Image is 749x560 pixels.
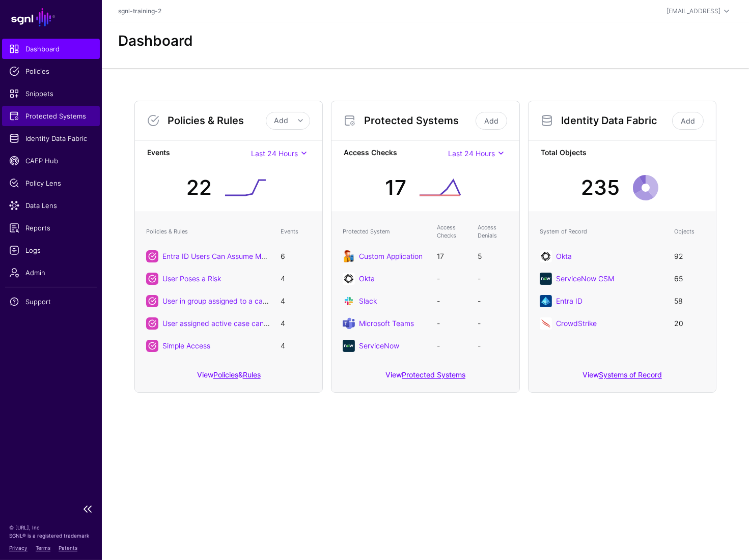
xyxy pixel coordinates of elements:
td: - [473,312,513,335]
a: Add [672,112,704,130]
th: Access Checks [432,218,473,245]
a: SGNL [6,6,96,28]
td: 92 [669,245,710,268]
span: Policies [9,66,93,76]
a: Entra ID [556,297,582,305]
span: Data Lens [9,200,93,211]
td: 4 [275,312,316,335]
img: svg+xml;base64,PD94bWwgdmVyc2lvbj0iMS4wIiBlbmNvZGluZz0idXRmLTgiPz4KPHN2ZyB4bWxucz0iaHR0cDovL3d3dy... [343,317,355,330]
td: 4 [275,335,316,357]
a: Policy Lens [2,173,100,193]
td: 4 [275,268,316,290]
span: Protected Systems [9,111,93,121]
div: View [529,363,716,392]
a: User in group assigned to a case can access account [162,297,339,305]
div: 17 [385,172,406,203]
a: Data Lens [2,195,100,216]
span: Dashboard [9,44,93,54]
img: svg+xml;base64,PHN2ZyB3aWR0aD0iNjQiIGhlaWdodD0iNjQiIHZpZXdCb3g9IjAgMCA2NCA2NCIgZmlsbD0ibm9uZSIgeG... [343,340,355,352]
span: Logs [9,245,93,255]
td: - [473,335,513,357]
img: svg+xml;base64,PHN2ZyB3aWR0aD0iNjQiIGhlaWdodD0iNjQiIHZpZXdCb3g9IjAgMCA2NCA2NCIgZmlsbD0ibm9uZSIgeG... [540,295,552,307]
a: Snippets [2,83,100,104]
strong: Access Checks [344,147,448,160]
div: [EMAIL_ADDRESS] [667,7,720,16]
a: Reports [2,218,100,238]
img: svg+xml;base64,PHN2ZyB3aWR0aD0iNjQiIGhlaWdodD0iNjQiIHZpZXdCb3g9IjAgMCA2NCA2NCIgZmlsbD0ibm9uZSIgeG... [540,250,552,262]
a: Privacy [9,545,27,551]
td: 58 [669,290,710,312]
span: Last 24 Hours [251,149,298,158]
span: Identity Data Fabric [9,133,93,143]
div: View [331,363,519,392]
div: View & [135,363,322,392]
a: Microsoft Teams [359,319,414,328]
a: Protected Systems [2,106,100,126]
a: User assigned active case can access account [162,319,318,328]
h2: Dashboard [118,33,193,50]
a: ServiceNow [359,341,399,350]
a: CrowdStrike [556,319,597,328]
td: - [432,335,473,357]
td: 20 [669,312,710,335]
a: Simple Access [162,341,210,350]
a: sgnl-training-2 [118,7,161,15]
h3: Identity Data Fabric [561,114,670,127]
h3: Protected Systems [364,114,473,127]
div: 22 [186,172,212,203]
span: CAEP Hub [9,156,93,166]
a: Protected Systems [402,370,465,379]
td: - [432,312,473,335]
h3: Policies & Rules [168,114,266,127]
img: svg+xml;base64,PHN2ZyB3aWR0aD0iNjQiIGhlaWdodD0iNjQiIHZpZXdCb3g9IjAgMCA2NCA2NCIgZmlsbD0ibm9uZSIgeG... [540,317,552,330]
a: Identity Data Fabric [2,128,100,149]
th: Protected System [338,218,431,245]
a: Add [476,112,507,130]
a: Policies [213,370,238,379]
span: Reports [9,223,93,233]
th: Policies & Rules [141,218,275,245]
td: - [432,290,473,312]
a: Dashboard [2,39,100,59]
th: System of Record [535,218,669,245]
img: svg+xml;base64,PHN2ZyB3aWR0aD0iOTgiIGhlaWdodD0iMTIyIiB2aWV3Qm94PSIwIDAgOTggMTIyIiBmaWxsPSJub25lIi... [343,250,355,262]
a: Slack [359,297,377,305]
span: Policy Lens [9,178,93,188]
td: - [473,290,513,312]
a: Okta [556,252,572,260]
a: User Poses a Risk [162,274,221,283]
td: 6 [275,245,316,268]
a: Custom Application [359,252,423,260]
strong: Events [147,147,251,160]
th: Events [275,218,316,245]
th: Access Denials [473,218,513,245]
img: svg+xml;base64,PHN2ZyB3aWR0aD0iNjQiIGhlaWdodD0iNjQiIHZpZXdCb3g9IjAgMCA2NCA2NCIgZmlsbD0ibm9uZSIgeG... [343,295,355,307]
img: svg+xml;base64,PHN2ZyB3aWR0aD0iNjQiIGhlaWdodD0iNjQiIHZpZXdCb3g9IjAgMCA2NCA2NCIgZmlsbD0ibm9uZSIgeG... [540,273,552,285]
p: © [URL], Inc [9,523,93,532]
img: svg+xml;base64,PHN2ZyB3aWR0aD0iNjQiIGhlaWdodD0iNjQiIHZpZXdCb3g9IjAgMCA2NCA2NCIgZmlsbD0ibm9uZSIgeG... [343,273,355,285]
td: 4 [275,290,316,312]
strong: Total Objects [541,147,704,160]
a: Terms [36,545,50,551]
span: Support [9,297,93,307]
td: 65 [669,268,710,290]
a: Policies [2,61,100,81]
a: ServiceNow CSM [556,274,614,283]
a: CAEP Hub [2,151,100,171]
td: - [473,268,513,290]
th: Objects [669,218,710,245]
a: Admin [2,262,100,283]
a: Entra ID Users Can Assume Managed Roles [162,252,306,260]
span: Add [274,116,288,125]
a: Okta [359,274,375,283]
span: Last 24 Hours [448,149,495,158]
div: 235 [581,172,620,203]
span: Snippets [9,89,93,99]
p: SGNL® is a registered trademark [9,532,93,540]
a: Systems of Record [599,370,662,379]
a: Rules [243,370,261,379]
td: - [432,268,473,290]
td: 5 [473,245,513,268]
a: Patents [59,545,77,551]
span: Admin [9,268,93,278]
